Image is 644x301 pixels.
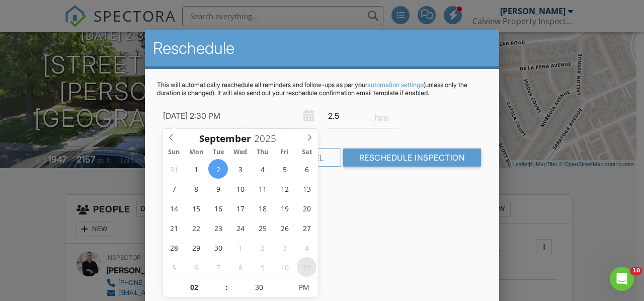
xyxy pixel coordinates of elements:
[230,218,250,238] span: September 24, 2025
[630,267,642,275] span: 10
[185,149,207,156] span: Mon
[275,218,294,238] span: September 26, 2025
[163,149,185,156] span: Sun
[186,198,206,218] span: September 15, 2025
[164,238,184,257] span: September 28, 2025
[253,179,272,198] span: September 11, 2025
[186,159,206,179] span: September 1, 2025
[253,198,272,218] span: September 18, 2025
[186,179,206,198] span: September 8, 2025
[230,159,250,179] span: September 3, 2025
[275,257,294,277] span: October 10, 2025
[297,238,316,257] span: October 4, 2025
[343,148,481,167] input: Reschedule Inspection
[297,179,316,198] span: September 13, 2025
[230,238,250,257] span: October 1, 2025
[253,257,272,277] span: October 9, 2025
[164,179,184,198] span: September 7, 2025
[186,238,206,257] span: September 29, 2025
[274,149,296,156] span: Fri
[252,149,274,156] span: Thu
[164,257,184,277] span: October 5, 2025
[297,218,316,238] span: September 27, 2025
[225,277,228,297] span: :
[186,218,206,238] span: September 22, 2025
[251,132,284,145] input: Scroll to increment
[297,198,316,218] span: September 20, 2025
[253,218,272,238] span: September 25, 2025
[157,81,487,97] p: This will automatically reschedule all reminders and follow-ups as per your (unless only the dura...
[163,277,225,297] input: Scroll to increment
[610,267,634,291] iframe: Intercom live chat
[208,238,228,257] span: September 30, 2025
[230,179,250,198] span: September 10, 2025
[367,81,423,89] a: automation settings
[253,238,272,257] span: October 2, 2025
[153,38,491,58] h2: Reschedule
[208,218,228,238] span: September 23, 2025
[207,149,229,156] span: Tue
[164,159,184,179] span: August 31, 2025
[208,257,228,277] span: October 7, 2025
[208,198,228,218] span: September 16, 2025
[199,134,251,143] span: Scroll to increment
[228,277,290,297] input: Scroll to increment
[208,179,228,198] span: September 9, 2025
[290,277,317,297] span: Click to toggle
[275,159,294,179] span: September 5, 2025
[296,149,318,156] span: Sat
[275,198,294,218] span: September 19, 2025
[208,159,228,179] span: September 2, 2025
[186,257,206,277] span: October 6, 2025
[297,257,316,277] span: October 11, 2025
[230,257,250,277] span: October 8, 2025
[230,198,250,218] span: September 17, 2025
[229,149,252,156] span: Wed
[297,159,316,179] span: September 6, 2025
[164,218,184,238] span: September 21, 2025
[275,179,294,198] span: September 12, 2025
[275,238,294,257] span: October 3, 2025
[164,198,184,218] span: September 14, 2025
[253,159,272,179] span: September 4, 2025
